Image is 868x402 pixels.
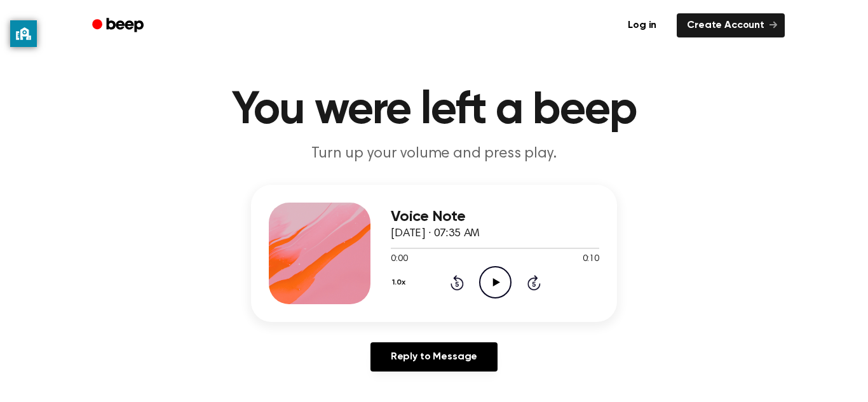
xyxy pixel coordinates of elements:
a: Beep [83,13,155,38]
a: Reply to Message [370,342,498,372]
a: Log in [615,11,669,40]
span: 0:00 [391,253,407,266]
h3: Voice Note [391,208,599,225]
button: 1.0x [391,272,410,293]
a: Create Account [677,13,785,37]
h1: You were left a beep [109,88,759,133]
span: 0:10 [583,253,599,266]
span: [DATE] · 07:35 AM [391,228,480,239]
button: privacy banner [10,20,37,47]
p: Turn up your volume and press play. [190,144,678,164]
